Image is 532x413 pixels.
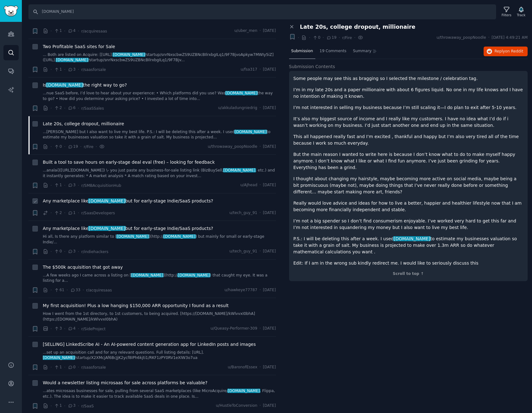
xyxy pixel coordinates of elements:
[54,28,62,34] span: 1
[210,326,257,331] span: u/Queasy-Performer-309
[505,49,523,53] span: on Reddit
[208,144,258,150] span: u/throwaway_poopNoodle
[54,403,62,409] span: 1
[289,63,335,70] span: Submission Contents
[43,43,115,50] a: Two Profitable SaaS sites for Sale
[263,249,276,254] span: [DATE]
[64,364,65,371] span: ·
[227,389,260,393] span: [DOMAIN_NAME]
[68,28,76,34] span: 4
[263,403,276,409] span: [DATE]
[43,225,213,232] span: Any marketplace like but for early-stage Indie/SaaS products?
[43,159,215,166] a: Built a tool to save hours on early-stage deal eval (free) – looking for feedback
[51,403,52,409] span: ·
[43,273,276,284] a: ...A few weeks ago I came across a listing on [[DOMAIN_NAME]](http://[DOMAIN_NAME]) that caught m...
[54,365,62,370] span: 1
[216,403,258,409] span: u/HustleToConversion
[263,365,276,370] span: [DATE]
[43,311,276,322] a: How I went from the 1st directory, to 1st customers, to being acquired. [https://[DOMAIN_NAME]/kW...
[293,116,524,129] p: It’s also my biggest source of income and I really like my customers. I have no idea what I’d do ...
[43,129,276,140] a: ...[PERSON_NAME] but I also want to live my best life. P.S.: I will be deleting this after a week...
[43,91,276,102] a: ...nue SaaS before, I’d love to hear about your experience: • Which platforms did you use? Was[DO...
[291,48,313,54] span: Submission
[484,47,528,57] button: Replyon Reddit
[320,48,347,54] span: 19 Comments
[353,48,371,54] span: Summary
[177,273,210,277] span: [DOMAIN_NAME]
[43,341,256,348] a: [SELLING] LinkedScribe AI - An AI-powered content generation app for LinkedIn posts and images
[64,105,65,112] span: ·
[488,35,490,41] span: ·
[64,210,65,216] span: ·
[342,36,352,40] span: r/Fire
[54,67,62,72] span: 1
[83,287,84,293] span: ·
[78,28,79,34] span: ·
[339,34,340,41] span: ·
[259,249,261,254] span: ·
[43,380,207,386] span: Would a newsletter listing microsaas for sale across platforms be valuable?
[81,183,121,188] span: r/SMBAcquisitionHub
[81,106,104,111] span: r/SaaSSales
[259,403,261,409] span: ·
[263,210,276,216] span: [DATE]
[228,365,257,370] span: u/BaronofEssex
[54,182,62,188] span: 1
[43,264,123,271] a: The $500k acquisition that got away
[64,403,65,409] span: ·
[56,58,89,62] span: [DOMAIN_NAME]
[293,260,524,266] p: Edit: If I am in the wrong sub kindly redirect me. I would like to seriously discuss this
[81,365,106,370] span: r/saasforsale
[502,13,511,17] div: Filters
[43,52,276,63] a: ... Both are listed on Acquire: [[URL].[DOMAIN_NAME]/startup/snrNxscbwZS9UZBNcBIlrxbgILq1/9F7Bjvo...
[68,144,78,150] span: 19
[300,24,416,30] span: Late 20s, college dropout, millionaire
[4,6,18,17] img: GummySearch logo
[81,327,106,331] span: r/SideProject
[78,364,79,371] span: ·
[263,28,276,34] span: [DATE]
[68,249,76,254] span: 3
[259,67,261,72] span: ·
[88,226,126,231] span: [DOMAIN_NAME]
[517,13,525,17] div: Track
[495,49,523,54] span: Reply
[515,5,528,18] button: Track
[112,52,145,57] span: [DOMAIN_NAME]
[43,302,229,309] a: My first acquisition! Plus a low hanging $150,000 ARR opportunity I found as a result
[218,105,257,111] span: u/akkuladungniedrig
[224,287,257,293] span: u/hawkeye77787
[43,225,213,232] a: Any marketplace like[DOMAIN_NAME]but for early-stage Indie/SaaS products?
[309,34,310,41] span: ·
[68,182,76,188] span: 3
[259,365,261,370] span: ·
[42,356,75,360] span: [DOMAIN_NAME]
[84,145,93,149] span: r/Fire
[78,182,79,189] span: ·
[240,182,257,188] span: u/AJhead
[51,143,52,150] span: ·
[51,210,52,216] span: ·
[229,249,257,254] span: u/tech_guy_91
[259,182,261,188] span: ·
[43,121,124,127] a: Late 20s, college dropout, millionaire
[78,210,79,216] span: ·
[293,200,524,213] p: Really would love advice and ideas for how to live a better, happier and healthier lifestyle now ...
[241,67,257,72] span: u/fsa317
[54,210,62,216] span: 2
[263,326,276,331] span: [DATE]
[66,287,68,293] span: ·
[259,210,261,216] span: ·
[223,168,256,172] span: [DOMAIN_NAME]
[64,143,65,150] span: ·
[259,326,261,331] span: ·
[43,198,213,204] span: Any marketplace like but for early-stage Indie/SaaS products?
[51,326,52,332] span: ·
[293,104,524,111] p: I’m not interested in selling my business because I’m still scaling it—I do plan to exit after 5-...
[68,403,76,409] span: 3
[81,250,108,254] span: r/indiehackers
